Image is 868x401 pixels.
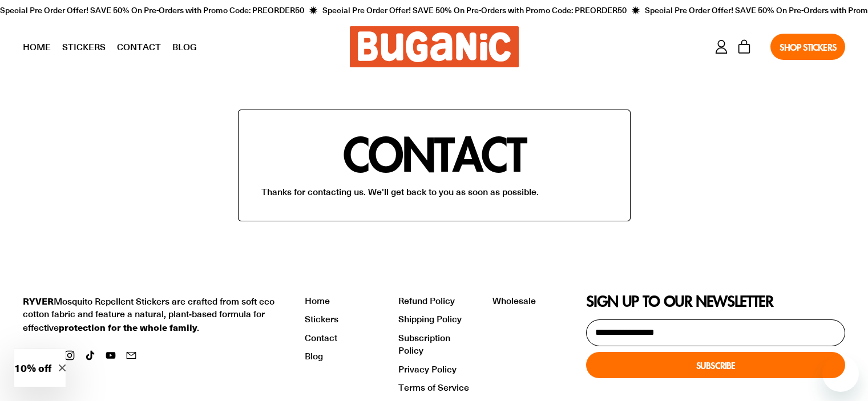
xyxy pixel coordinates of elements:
[398,363,457,375] a: Privacy Policy
[318,5,622,16] span: Special Pre Order Offer! SAVE 50% On Pre-Orders with Promo Code: PREORDER50
[398,381,469,393] a: Terms of Service
[822,355,859,392] iframe: Button to launch messaging window
[398,313,462,325] a: Shipping Policy
[23,294,282,334] div: Mosquito Repellent Stickers are crafted from soft eco cotton fabric and feature a natural, plant-...
[23,294,54,307] strong: RYVER
[398,331,450,356] a: Subscription Policy
[586,294,845,308] h2: Sign up to our newsletter
[350,26,519,67] img: Buganic
[305,331,337,343] a: Contact
[111,33,167,61] a: Contact
[305,313,338,325] a: Stickers
[305,294,330,306] a: Home
[261,133,607,174] h1: Contact
[17,33,56,61] a: Home
[398,294,455,306] a: Refund Policy
[492,294,536,306] a: Wholesale
[59,320,197,334] strong: protection for the whole family
[305,350,323,362] a: Blog
[770,34,845,60] a: Shop Stickers
[261,185,607,198] p: Thanks for contacting us. We'll get back to you as soon as possible.
[167,33,203,61] a: Blog
[56,33,111,61] a: Stickers
[586,352,845,378] button: Subscribe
